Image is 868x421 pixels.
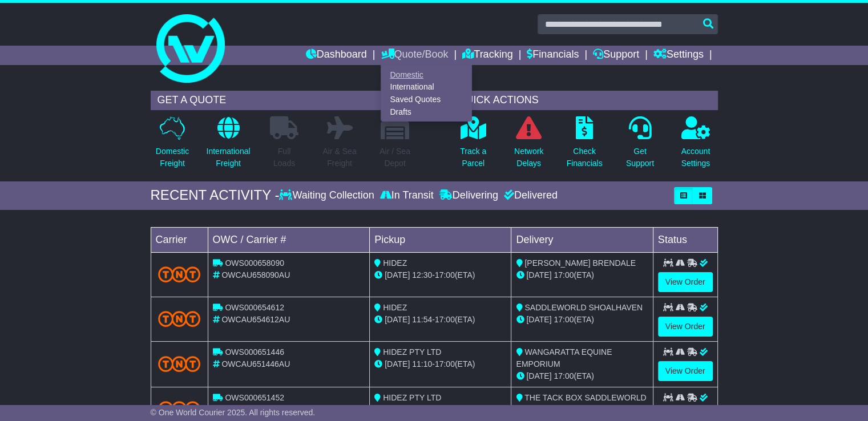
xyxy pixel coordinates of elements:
p: Track a Parcel [460,145,486,169]
span: [DATE] [385,270,410,280]
div: QUICK ACTIONS [451,91,718,110]
img: TNT_Domestic.png [158,266,201,282]
span: HIDEZ [383,303,407,312]
span: OWS000654612 [225,303,284,312]
span: OWS000651446 [225,347,284,357]
p: Domestic Freight [156,145,189,169]
span: [DATE] [385,315,410,324]
p: Check Financials [567,145,603,169]
a: International [381,81,471,94]
a: View Order [658,272,713,292]
span: 17:00 [554,371,574,380]
span: 17:00 [554,315,574,324]
span: HIDEZ PTY LTD [383,347,441,357]
span: THE TACK BOX SADDLEWORLD [524,393,646,402]
span: 11:10 [412,359,432,369]
a: Track aParcel [459,116,487,176]
span: [DATE] [526,371,551,380]
div: - (ETA) [374,314,506,326]
a: AccountSettings [681,116,711,176]
div: (ETA) [516,404,648,416]
div: RECENT ACTIVITY - [151,187,280,204]
p: International Freight [206,145,250,169]
span: 17:00 [435,359,455,369]
div: - (ETA) [374,404,506,416]
div: (ETA) [516,370,648,382]
div: In Transit [377,189,437,202]
span: SADDLEWORLD SHOALHAVEN [524,303,643,312]
div: Delivered [501,189,558,202]
span: [DATE] [526,315,551,324]
a: Saved Quotes [381,94,471,106]
span: 17:00 [435,315,455,324]
a: Support [593,46,639,65]
div: - (ETA) [374,358,506,370]
a: View Order [658,361,713,381]
span: 17:00 [554,270,574,280]
td: Carrier [151,227,208,252]
span: © One World Courier 2025. All rights reserved. [151,408,316,417]
a: GetSupport [625,116,655,176]
span: OWCAU654612AU [221,315,290,324]
span: OWCAU658090AU [221,270,290,280]
a: CheckFinancials [566,116,603,176]
div: GET A QUOTE [151,91,417,110]
a: DomesticFreight [155,116,189,176]
p: Network Delays [514,145,543,169]
span: [DATE] [526,270,551,280]
div: (ETA) [516,314,648,326]
a: Financials [527,46,579,65]
div: Quote/Book [381,65,472,122]
div: - (ETA) [374,269,506,281]
span: OWCAU651446AU [221,359,290,369]
img: TNT_Domestic.png [158,401,201,416]
a: Domestic [381,68,471,81]
img: TNT_Domestic.png [158,311,201,326]
p: Full Loads [270,145,298,169]
span: HIDEZ PTY LTD [383,393,441,402]
a: Drafts [381,106,471,118]
span: 11:54 [412,315,432,324]
span: WANGARATTA EQUINE EMPORIUM [516,347,612,369]
p: Account Settings [681,145,710,169]
div: Delivering [437,189,501,202]
span: OWS000658090 [225,258,284,268]
span: 12:30 [412,270,432,280]
p: Air / Sea Depot [380,145,410,169]
a: Quote/Book [381,46,448,65]
div: (ETA) [516,269,648,281]
a: NetworkDelays [514,116,544,176]
a: InternationalFreight [205,116,251,176]
a: Dashboard [306,46,367,65]
img: TNT_Domestic.png [158,356,201,371]
span: [PERSON_NAME] BRENDALE [524,258,636,268]
a: Settings [653,46,704,65]
p: Air & Sea Freight [322,145,356,169]
span: [DATE] [385,359,410,369]
td: Status [653,227,717,252]
span: HIDEZ [383,258,407,268]
td: Delivery [511,227,653,252]
span: OWS000651452 [225,393,284,402]
p: Get Support [626,145,654,169]
a: View Order [658,317,713,337]
td: OWC / Carrier # [208,227,370,252]
span: 17:00 [435,270,455,280]
div: Waiting Collection [279,189,377,202]
a: Tracking [462,46,512,65]
td: Pickup [370,227,511,252]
